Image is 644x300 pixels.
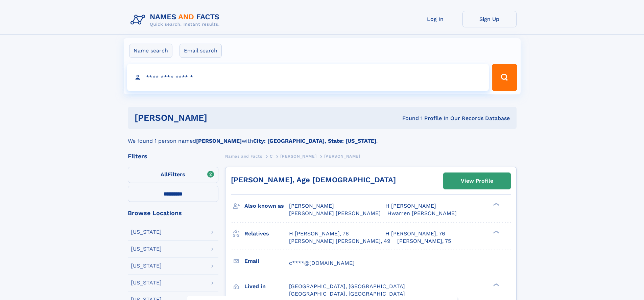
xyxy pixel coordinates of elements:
span: C [270,154,273,159]
span: [GEOGRAPHIC_DATA], [GEOGRAPHIC_DATA] [289,283,405,290]
label: Email search [180,44,222,58]
div: [US_STATE] [131,246,162,252]
a: [PERSON_NAME], 75 [397,237,451,245]
span: Hwarren [PERSON_NAME] [387,210,457,216]
span: [PERSON_NAME] [324,154,360,159]
h3: Relatives [244,228,289,239]
img: Logo Names and Facts [128,11,225,29]
b: [PERSON_NAME] [196,138,242,144]
a: Names and Facts [225,152,262,160]
a: [PERSON_NAME] [PERSON_NAME], 49 [289,237,390,245]
h3: Email [244,255,289,267]
div: Found 1 Profile In Our Records Database [305,115,510,122]
a: [PERSON_NAME] [280,152,316,160]
span: [PERSON_NAME] [289,203,334,209]
h1: [PERSON_NAME] [135,114,305,122]
button: Search Button [492,64,517,91]
div: ❯ [492,282,500,287]
h3: Lived in [244,281,289,292]
span: All [161,171,168,178]
a: H [PERSON_NAME], 76 [385,230,445,237]
div: ❯ [492,230,500,234]
div: [US_STATE] [131,280,162,285]
span: H [PERSON_NAME] [385,203,436,209]
b: City: [GEOGRAPHIC_DATA], State: [US_STATE] [253,138,376,144]
a: View Profile [444,173,510,189]
a: H [PERSON_NAME], 76 [289,230,349,237]
div: ❯ [492,202,500,207]
h3: Also known as [244,200,289,212]
span: [GEOGRAPHIC_DATA], [GEOGRAPHIC_DATA] [289,291,405,297]
div: We found 1 person named with . [128,129,517,145]
label: Name search [129,44,172,58]
div: [US_STATE] [131,229,162,235]
a: Sign Up [462,11,517,27]
a: [PERSON_NAME], Age [DEMOGRAPHIC_DATA] [231,176,396,184]
span: [PERSON_NAME] [280,154,316,159]
div: Browse Locations [128,210,218,216]
div: View Profile [461,173,493,189]
label: Filters [128,167,218,183]
div: Filters [128,153,218,159]
input: search input [127,64,489,91]
span: [PERSON_NAME] [PERSON_NAME] [289,210,381,216]
a: C [270,152,273,160]
a: Log In [408,11,462,27]
div: [US_STATE] [131,263,162,269]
